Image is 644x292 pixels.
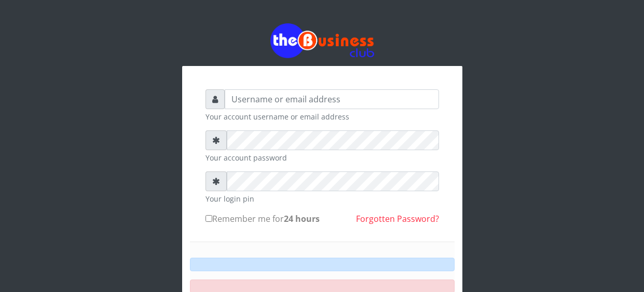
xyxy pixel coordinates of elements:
[205,152,439,163] small: Your account password
[356,213,439,224] a: Forgotten Password?
[205,215,212,222] input: Remember me for24 hours
[225,89,439,109] input: Username or email address
[284,213,320,224] b: 24 hours
[205,111,439,122] small: Your account username or email address
[205,193,439,204] small: Your login pin
[205,213,320,225] label: Remember me for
